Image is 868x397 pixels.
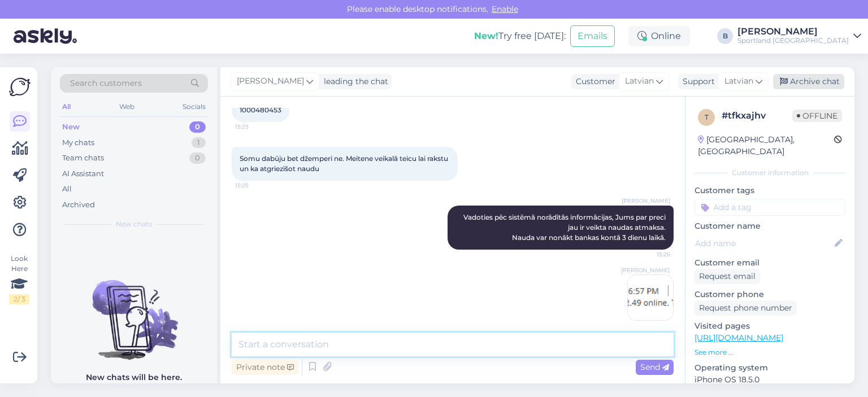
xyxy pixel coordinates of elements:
[705,113,709,121] span: t
[62,168,104,180] div: AI Assistant
[60,99,73,114] div: All
[62,184,72,195] div: All
[695,362,845,374] p: Operating system
[695,168,845,178] div: Customer information
[70,77,142,89] span: Search customers
[237,75,304,88] span: [PERSON_NAME]
[628,26,690,46] div: Online
[192,137,206,149] div: 1
[695,185,845,197] p: Customer tags
[625,75,654,88] span: Latvian
[235,181,277,190] span: 15:25
[695,333,783,343] a: [URL][DOMAIN_NAME]
[189,121,206,133] div: 0
[773,74,844,89] div: Archive chat
[695,300,797,316] div: Request phone number
[737,27,849,36] div: [PERSON_NAME]
[678,76,715,88] div: Support
[695,220,845,232] p: Customer name
[724,75,753,88] span: Latvian
[180,99,208,114] div: Socials
[9,76,31,98] img: Askly Logo
[698,134,834,158] div: [GEOGRAPHIC_DATA], [GEOGRAPHIC_DATA]
[695,320,845,332] p: Visited pages
[463,213,667,242] span: Vadoties pēc sistēmā norādītās informācijas, Jums par preci jau ir veikta naudas atmaksa. Nauda v...
[235,123,277,131] span: 15:25
[722,109,792,123] div: # tfkxajhv
[570,25,615,47] button: Emails
[695,347,845,357] p: See more ...
[695,374,845,386] p: iPhone OS 18.5.0
[621,266,670,274] span: [PERSON_NAME]
[62,152,104,164] div: Team chats
[9,294,29,304] div: 2 / 3
[51,260,217,361] img: No chats
[622,197,670,205] span: [PERSON_NAME]
[319,76,388,88] div: leading the chat
[240,154,450,173] span: Somu dabūju bet džemperi ne. Meitene veikalā teicu lai rakstu un ka atgriezīšot naudu
[640,362,669,372] span: Send
[474,29,566,43] div: Try free [DATE]:
[232,360,298,375] div: Private note
[695,269,760,284] div: Request email
[62,121,80,133] div: New
[792,110,842,122] span: Offline
[695,237,832,250] input: Add name
[628,250,670,259] span: 15:26
[627,321,670,329] span: 15:26
[62,137,94,149] div: My chats
[116,219,152,229] span: New chats
[9,254,29,304] div: Look Here
[86,372,182,383] p: New chats will be here.
[571,76,615,88] div: Customer
[695,257,845,269] p: Customer email
[474,30,498,41] b: New!
[628,275,673,320] img: Attachment
[240,106,281,114] span: 1000480453
[189,152,206,164] div: 0
[737,27,861,45] a: [PERSON_NAME]Sportland [GEOGRAPHIC_DATA]
[717,28,733,44] div: B
[62,199,95,211] div: Archived
[695,199,845,216] input: Add a tag
[695,289,845,300] p: Customer phone
[117,99,137,114] div: Web
[488,4,522,14] span: Enable
[737,36,849,45] div: Sportland [GEOGRAPHIC_DATA]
